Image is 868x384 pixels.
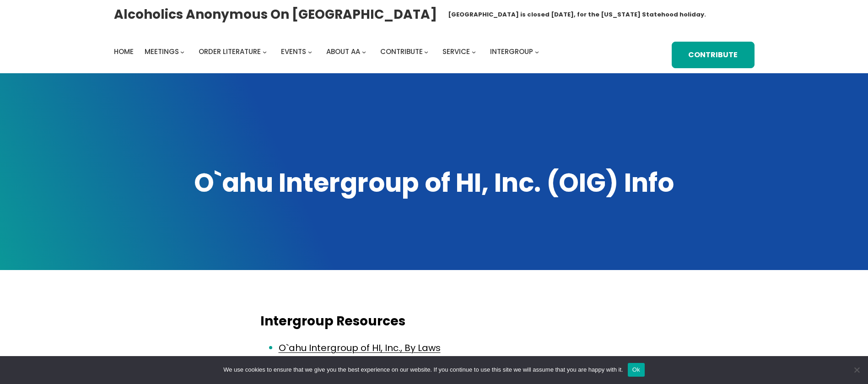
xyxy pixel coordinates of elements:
[672,42,754,68] a: Contribute
[263,49,267,54] button: Order Literature submenu
[442,47,470,56] span: Service
[380,45,423,58] a: Contribute
[442,45,470,58] a: Service
[114,45,542,58] nav: Intergroup
[180,49,184,54] button: Meetings submenu
[114,45,134,58] a: Home
[260,313,608,329] h4: Intergroup Resources
[535,49,539,54] button: Intergroup submenu
[145,47,179,56] span: Meetings
[448,10,706,19] h1: [GEOGRAPHIC_DATA] is closed [DATE], for the [US_STATE] Statehood holiday.
[114,3,437,26] a: Alcoholics Anonymous on [GEOGRAPHIC_DATA]
[199,47,261,56] span: Order Literature
[472,49,476,54] button: Service submenu
[308,49,312,54] button: Events submenu
[281,45,306,58] a: Events
[362,49,366,54] button: About AA submenu
[424,49,428,54] button: Contribute submenu
[326,47,360,56] span: About AA
[114,47,134,56] span: Home
[490,47,533,56] span: Intergroup
[490,45,533,58] a: Intergroup
[380,47,423,56] span: Contribute
[628,363,645,377] button: Ok
[223,365,623,374] span: We use cookies to ensure that we give you the best experience on our website. If you continue to ...
[114,166,755,200] h1: O`ahu Intergroup of HI, Inc. (OIG) Info
[279,341,441,354] a: O`ahu Intergroup of HI, Inc., By Laws
[326,45,360,58] a: About AA
[281,47,306,56] span: Events
[145,45,179,58] a: Meetings
[852,365,861,374] span: No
